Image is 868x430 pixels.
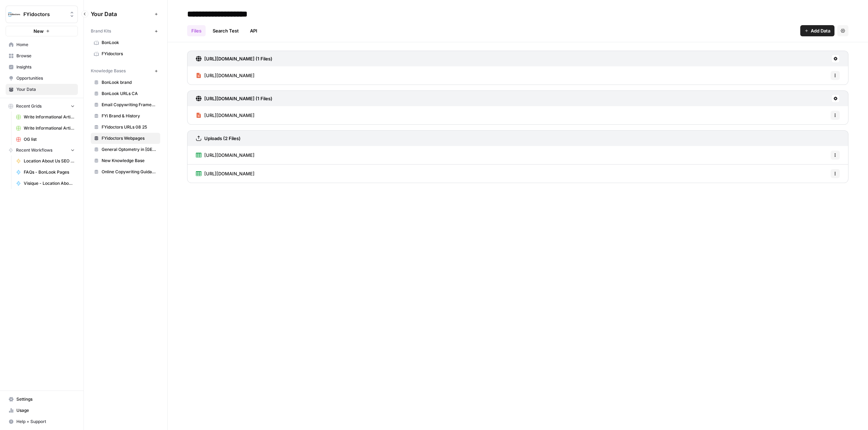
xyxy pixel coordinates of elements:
[196,165,255,183] a: [URL][DOMAIN_NAME]
[102,113,157,119] span: FYi Brand & History
[6,84,78,95] a: Your Data
[24,169,75,175] span: FAQs - BonLook Pages
[196,91,272,106] a: [URL][DOMAIN_NAME] (1 Files)
[204,135,241,142] h3: Uploads (2 Files)
[91,68,126,74] span: Knowledge Bases
[13,134,78,145] a: OG list
[16,86,75,93] span: Your Data
[204,72,255,79] span: [URL][DOMAIN_NAME]
[13,111,78,123] a: Write Informational Article - BonLook
[13,155,78,167] a: Location About Us SEO Optimized Copy
[246,25,262,36] a: API
[196,106,255,124] a: [URL][DOMAIN_NAME]
[196,146,255,164] a: [URL][DOMAIN_NAME]
[102,79,157,86] span: BonLook brand
[91,48,160,59] a: FYidoctors
[196,51,272,66] a: [URL][DOMAIN_NAME] (1 Files)
[16,103,42,109] span: Recent Grids
[91,122,160,133] a: FYidoctors URLs 08 25
[6,101,78,111] button: Recent Grids
[811,27,830,34] span: Add Data
[91,144,160,155] a: General Optometry in [GEOGRAPHIC_DATA]
[187,25,206,36] a: Files
[6,61,78,73] a: Insights
[6,39,78,50] a: Home
[6,394,78,405] a: Settings
[800,25,834,36] button: Add Data
[196,131,241,146] a: Uploads (2 Files)
[208,25,243,36] a: Search Test
[102,124,157,130] span: FYidoctors URLs 08 25
[6,145,78,155] button: Recent Workflows
[6,26,78,36] button: New
[204,152,255,159] span: [URL][DOMAIN_NAME]
[8,8,21,21] img: FYidoctors Logo
[13,178,78,189] a: Visique - Location About Us - Translation
[102,135,157,141] span: FYidoctors Webpages
[6,73,78,84] a: Opportunities
[16,75,75,81] span: Opportunities
[24,180,75,187] span: Visique - Location About Us - Translation
[204,112,255,119] span: [URL][DOMAIN_NAME]
[6,416,78,427] button: Help + Support
[24,136,75,143] span: OG list
[102,169,157,175] span: Online Copywriting Guidance
[102,90,157,97] span: BonLook URLs CA
[16,64,75,70] span: Insights
[24,114,75,120] span: Write Informational Article - BonLook
[16,418,75,425] span: Help + Support
[102,51,157,57] span: FYidoctors
[91,37,160,48] a: BonLook
[91,10,152,18] span: Your Data
[91,28,111,34] span: Brand Kits
[102,102,157,108] span: Email Copywriting Framework
[204,55,272,62] h3: [URL][DOMAIN_NAME] (1 Files)
[196,66,255,85] a: [URL][DOMAIN_NAME]
[16,53,75,59] span: Browse
[204,95,272,102] h3: [URL][DOMAIN_NAME] (1 Files)
[16,42,75,48] span: Home
[23,11,66,18] span: FYidoctors
[13,123,78,134] a: Write Informational Article
[91,88,160,99] a: BonLook URLs CA
[91,110,160,122] a: FYi Brand & History
[91,166,160,177] a: Online Copywriting Guidance
[16,147,52,153] span: Recent Workflows
[24,125,75,131] span: Write Informational Article
[102,158,157,164] span: New Knowledge Base
[91,155,160,166] a: New Knowledge Base
[24,158,75,164] span: Location About Us SEO Optimized Copy
[6,50,78,61] a: Browse
[102,39,157,46] span: BonLook
[91,133,160,144] a: FYidoctors Webpages
[91,77,160,88] a: BonLook brand
[16,407,75,414] span: Usage
[16,396,75,402] span: Settings
[6,405,78,416] a: Usage
[6,6,78,23] button: Workspace: FYidoctors
[34,28,44,35] span: New
[13,167,78,178] a: FAQs - BonLook Pages
[91,99,160,110] a: Email Copywriting Framework
[102,146,157,153] span: General Optometry in [GEOGRAPHIC_DATA]
[204,170,255,177] span: [URL][DOMAIN_NAME]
